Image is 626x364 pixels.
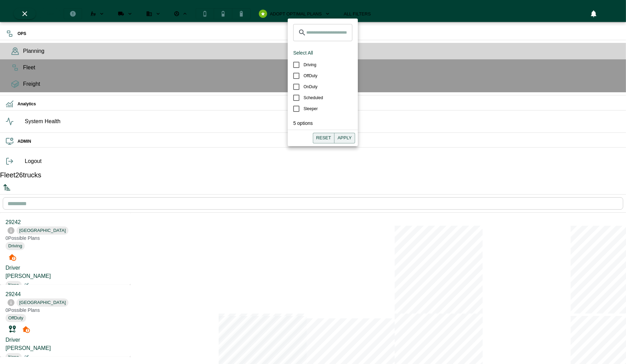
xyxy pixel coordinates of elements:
[313,133,334,143] button: Reset
[304,106,318,112] span: Sleeper
[304,84,318,90] span: OnDuty
[304,62,316,68] span: Driving
[288,114,358,127] div: options
[290,47,316,59] button: Select All
[293,120,296,126] span: 5
[304,73,317,79] span: OffDuty
[334,133,355,143] button: Apply
[304,95,323,101] span: Scheduled
[306,24,352,41] input: Search for Driver Status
